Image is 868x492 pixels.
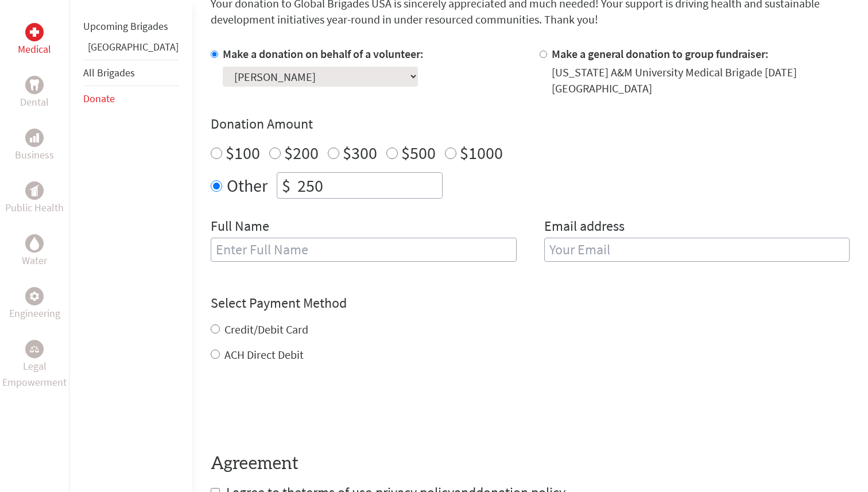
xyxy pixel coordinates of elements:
[22,234,47,269] a: WaterWater
[9,305,60,321] p: Engineering
[25,181,44,200] div: Public Health
[211,386,385,431] iframe: reCAPTCHA
[83,86,179,111] li: Donate
[30,28,39,37] img: Medical
[25,129,44,147] div: Business
[18,41,51,57] p: Medical
[2,358,67,390] p: Legal Empowerment
[83,14,179,39] li: Upcoming Brigades
[88,40,179,53] a: [GEOGRAPHIC_DATA]
[552,47,769,61] label: Make a general donation to group fundraiser:
[83,66,135,79] a: All Brigades
[211,454,850,474] h4: Agreement
[552,64,850,96] div: [US_STATE] A&M University Medical Brigade [DATE] [GEOGRAPHIC_DATA]
[22,253,47,269] p: Water
[277,173,295,198] div: $
[30,346,39,352] img: Legal Empowerment
[9,287,60,321] a: EngineeringEngineering
[25,287,44,305] div: Engineering
[83,92,115,105] a: Donate
[211,217,269,238] label: Full Name
[83,39,179,60] li: Panama
[223,47,424,61] label: Make a donation on behalf of a volunteer:
[224,347,304,362] label: ACH Direct Debit
[544,217,625,238] label: Email address
[295,173,442,198] input: Enter Amount
[226,142,260,164] label: $100
[5,200,64,216] p: Public Health
[544,238,850,262] input: Your Email
[25,234,44,253] div: Water
[20,94,49,110] p: Dental
[30,133,39,142] img: Business
[284,142,319,164] label: $200
[25,340,44,358] div: Legal Empowerment
[20,76,49,110] a: DentalDental
[5,181,64,216] a: Public HealthPublic Health
[15,129,54,163] a: BusinessBusiness
[224,322,308,336] label: Credit/Debit Card
[2,340,67,390] a: Legal EmpowermentLegal Empowerment
[30,237,39,250] img: Water
[83,20,168,33] a: Upcoming Brigades
[343,142,377,164] label: $300
[227,172,268,199] label: Other
[25,76,44,94] div: Dental
[460,142,503,164] label: $1000
[30,79,39,90] img: Dental
[18,23,51,57] a: MedicalMedical
[30,292,39,301] img: Engineering
[30,185,39,196] img: Public Health
[211,115,850,133] h4: Donation Amount
[211,238,517,262] input: Enter Full Name
[211,294,850,312] h4: Select Payment Method
[401,142,436,164] label: $500
[15,147,54,163] p: Business
[25,23,44,41] div: Medical
[83,60,179,86] li: All Brigades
